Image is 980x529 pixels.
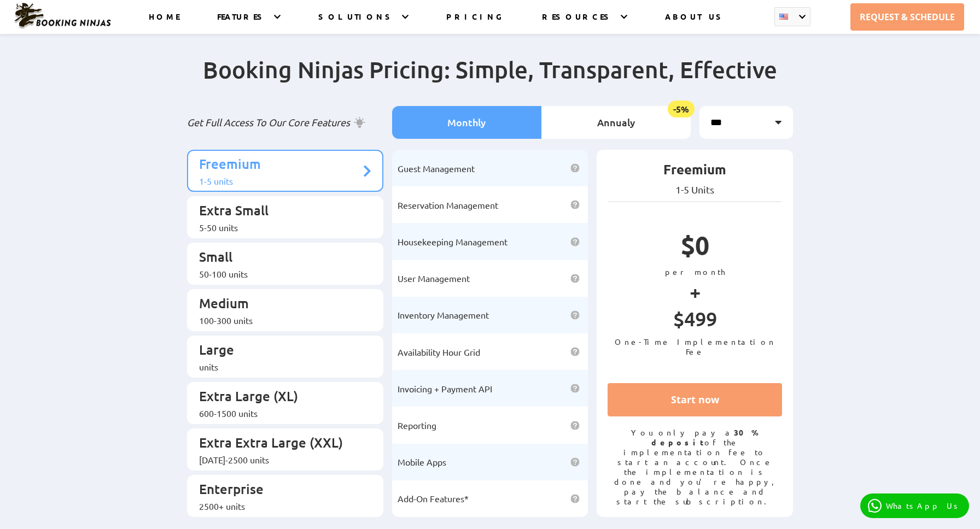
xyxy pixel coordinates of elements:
[570,237,580,246] img: help icon
[199,434,360,454] p: Extra Extra Large (XXL)
[199,387,360,408] p: Extra Large (XL)
[199,202,360,222] p: Extra Small
[570,200,580,209] img: help icon
[199,155,360,175] p: Freemium
[608,427,782,506] p: You only pay a of the implementation fee to start an account. Once the implementation is done and...
[570,347,580,356] img: help icon
[199,248,360,268] p: Small
[608,307,782,337] p: $499
[398,456,446,467] span: Mobile Apps
[651,427,759,447] strong: 30% deposit
[199,175,360,186] div: 1-5 units
[668,101,695,117] span: -5%
[570,274,580,283] img: help icon
[149,11,179,34] a: HOME
[570,494,580,503] img: help icon
[570,384,580,393] img: help icon
[398,199,498,210] span: Reservation Management
[199,480,360,501] p: Enterprise
[199,454,360,465] div: [DATE]-2500 units
[570,421,580,430] img: help icon
[608,267,782,277] p: per month
[199,222,360,233] div: 5-50 units
[446,11,504,34] a: PRICING
[665,11,726,34] a: ABOUT US
[541,106,691,139] li: Annualy
[542,11,614,34] a: RESOURCES
[886,501,961,510] p: WhatsApp Us
[608,337,782,356] p: One-Time Implementation Fee
[187,116,383,129] p: Get Full Access To Our Core Features
[608,383,782,416] a: Start now
[199,268,360,279] div: 50-100 units
[570,163,580,173] img: help icon
[608,161,782,184] p: Freemium
[398,420,436,431] span: Reporting
[199,408,360,419] div: 600-1500 units
[217,11,267,34] a: FEATURES
[318,11,395,34] a: SOLUTIONS
[392,106,541,139] li: Monthly
[398,346,480,357] span: Availability Hour Grid
[608,184,782,196] p: 1-5 Units
[398,383,492,394] span: Invoicing + Payment API
[199,501,360,512] div: 2500+ units
[187,55,793,106] h2: Booking Ninjas Pricing: Simple, Transparent, Effective
[398,236,507,247] span: Housekeeping Management
[398,273,470,284] span: User Management
[398,163,475,174] span: Guest Management
[860,493,969,518] a: WhatsApp Us
[199,341,360,361] p: Large
[199,361,360,372] div: units
[570,457,580,467] img: help icon
[398,309,489,320] span: Inventory Management
[608,277,782,307] p: +
[608,229,782,267] p: $0
[199,295,360,315] p: Medium
[398,493,469,504] span: Add-On Features*
[199,315,360,326] div: 100-300 units
[570,310,580,320] img: help icon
